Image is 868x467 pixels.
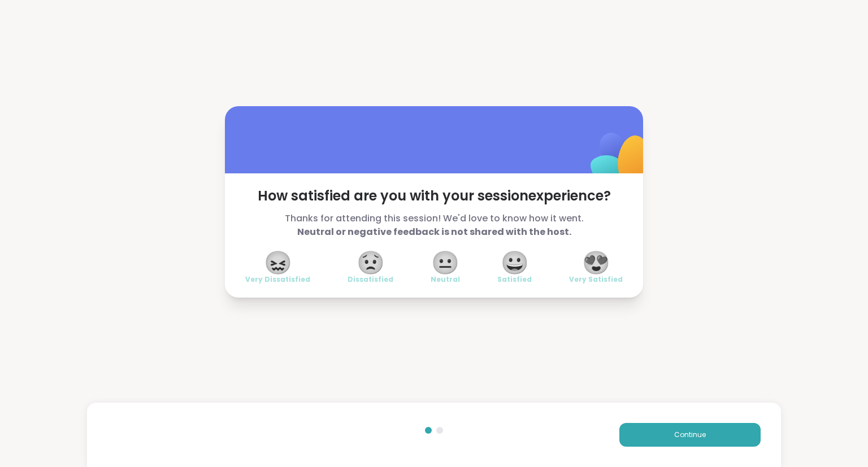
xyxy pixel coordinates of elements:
span: 😖 [264,252,292,273]
span: Very Dissatisfied [245,275,310,284]
span: Neutral [431,275,460,284]
span: 😍 [582,252,610,273]
span: Satisfied [497,275,532,284]
span: Very Satisfied [569,275,623,284]
span: 😟 [357,252,385,273]
span: How satisfied are you with your session experience? [245,187,623,205]
span: Thanks for attending this session! We'd love to know how it went. [245,212,623,239]
b: Neutral or negative feedback is not shared with the host. [297,225,571,238]
button: Continue [619,423,761,447]
img: ShareWell Logomark [564,103,676,216]
span: 😐 [431,252,459,273]
span: Dissatisfied [348,275,393,284]
span: 😀 [501,252,529,273]
span: Continue [674,430,706,440]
